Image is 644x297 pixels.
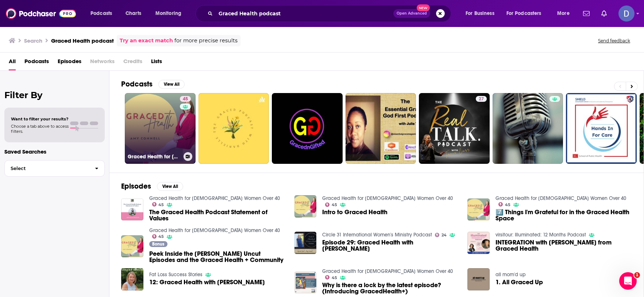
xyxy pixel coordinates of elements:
button: Send feedback [596,38,632,44]
input: Search podcasts, credits, & more... [216,8,393,19]
a: Circle 31 International Women's Ministry Podcast [322,232,432,238]
a: 45 [152,202,164,207]
button: open menu [552,8,579,19]
span: Choose a tab above to access filters. [11,124,69,134]
a: 1. All Graced Up [495,279,543,285]
span: Charts [126,8,141,19]
span: Monitoring [155,8,181,19]
a: 45Graced Health for [DEMOGRAPHIC_DATA] Women Over 40 [125,93,196,164]
span: 27 [479,96,484,103]
span: 45 [158,235,164,238]
img: User Profile [618,5,635,22]
a: Podcasts [24,55,49,70]
button: open menu [502,8,552,19]
span: INTEGRATION with [PERSON_NAME] from Graced Health [495,239,632,252]
div: 0 [630,96,634,161]
span: 24 [441,234,447,237]
span: Peek Inside the [PERSON_NAME] Uncut Episodes and the Graced Health + Community [149,251,286,263]
a: The Graced Health Podcast Statement of Values [149,209,286,221]
a: 45 [325,202,337,207]
a: Fat Loss Success Stories [149,271,203,278]
a: virsitour: Illuminated: 12 Months Podcast [495,232,586,238]
button: View All [158,80,185,89]
h2: Episodes [121,182,151,191]
h2: Podcasts [121,80,153,89]
img: 1. All Graced Up [467,268,490,290]
a: INTEGRATION with Amy Connell from Graced Health [495,239,632,252]
span: Credits [123,55,142,70]
iframe: Intercom live chat [619,272,637,290]
span: 45 [183,96,188,103]
img: 12: Graced Health with Amy Connell [121,268,143,290]
button: open menu [150,8,191,19]
span: More [557,8,570,19]
a: Why is there a lock by the latest episode? (Introducing GracedHealth+) [322,282,459,294]
a: 0 [566,93,637,164]
img: Podchaser - Follow, Share and Rate Podcasts [6,7,76,20]
a: Graced Health for Christian Women Over 40 [322,195,453,201]
span: 45 [505,203,510,207]
span: 45 [332,276,337,279]
span: For Business [466,8,494,19]
a: Graced Health for Christian Women Over 40 [149,227,280,234]
a: 24 [435,233,447,237]
a: Show notifications dropdown [598,7,610,20]
img: The Graced Health Podcast Statement of Values [121,198,143,221]
img: 7️⃣ Things I'm Grateful for in the Graced Health Space [467,198,490,221]
a: Episodes [58,55,81,70]
span: New [417,4,430,11]
img: Why is there a lock by the latest episode? (Introducing GracedHealth+) [294,271,317,294]
button: Show profile menu [618,5,635,22]
span: Select [5,166,89,171]
button: View All [157,182,183,191]
button: open menu [460,8,504,19]
span: 12: Graced Health with [PERSON_NAME] [149,279,265,285]
span: 45 [332,203,337,207]
a: 12: Graced Health with Amy Connell [149,279,265,285]
img: Peek Inside the Amy Uncut Episodes and the Graced Health + Community [121,235,143,258]
a: all mom'd up [495,271,526,278]
h3: Graced Health podcast [51,37,114,44]
button: Select [4,160,105,177]
a: 7️⃣ Things I'm Grateful for in the Graced Health Space [495,209,632,221]
a: PodcastsView All [121,80,185,89]
p: Saved Searches [4,148,105,155]
a: Lists [151,55,162,70]
h3: Graced Health for [DEMOGRAPHIC_DATA] Women Over 40 [128,154,181,160]
a: Episode 29: Graced Health with Amy Connell [322,239,459,252]
a: 45 [498,202,510,207]
a: 27 [476,96,487,102]
h2: Filter By [4,90,105,100]
span: Episode 29: Graced Health with [PERSON_NAME] [322,239,459,252]
a: Intro to Graced Health [294,195,317,217]
span: Logged in as dianawurster [618,5,635,22]
a: Peek Inside the Amy Uncut Episodes and the Graced Health + Community [149,251,286,263]
img: Episode 29: Graced Health with Amy Connell [294,232,317,254]
span: For Podcasters [506,8,541,19]
span: Open Advanced [397,12,427,15]
a: 45 [180,96,191,102]
span: 45 [158,203,164,207]
a: Graced Health for Christian Women Over 40 [322,268,453,274]
img: INTEGRATION with Amy Connell from Graced Health [467,232,490,254]
span: All [9,55,16,70]
a: Show notifications dropdown [580,7,593,20]
span: Podcasts [90,8,112,19]
span: Intro to Graced Health [322,209,387,215]
a: Charts [121,8,146,19]
span: Networks [90,55,115,70]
